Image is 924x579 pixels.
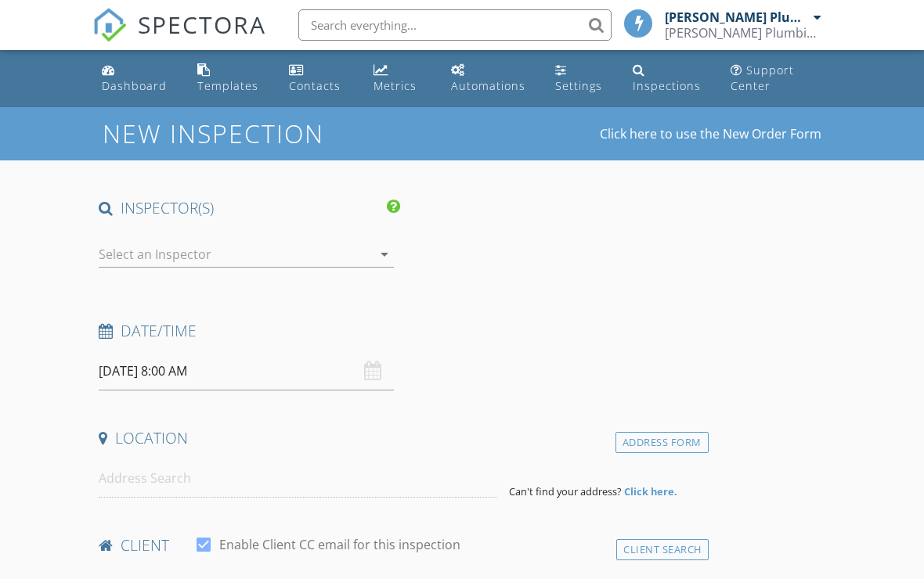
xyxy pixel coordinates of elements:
[96,56,179,101] a: Dashboard
[624,484,677,498] strong: Click here.
[138,8,266,41] span: SPECTORA
[626,56,711,101] a: Inspections
[451,78,525,93] div: Automations
[99,428,702,448] h4: Location
[615,432,709,453] div: Address Form
[102,78,167,93] div: Dashboard
[289,78,341,93] div: Contacts
[509,484,622,498] span: Can't find your address?
[445,56,536,101] a: Automations (Basic)
[665,9,810,25] div: [PERSON_NAME] Plumbing
[197,78,258,93] div: Templates
[92,8,127,42] img: The Best Home Inspection Software - Spectora
[549,56,615,101] a: Settings
[724,56,828,101] a: Support Center
[731,63,794,93] div: Support Center
[92,21,266,54] a: SPECTORA
[99,352,394,390] input: Select date
[99,535,702,556] h4: client
[367,56,432,101] a: Metrics
[103,120,449,147] h1: New Inspection
[191,56,270,101] a: Templates
[555,78,602,93] div: Settings
[665,25,821,41] div: Behrle Plumbing, LLC.
[616,539,709,560] div: Client Search
[375,245,394,264] i: arrow_drop_down
[99,321,702,341] h4: Date/Time
[298,9,612,41] input: Search everything...
[219,537,460,552] label: Enable Client CC email for this inspection
[633,78,701,93] div: Inspections
[283,56,355,101] a: Contacts
[600,128,821,140] a: Click here to use the New Order Form
[99,198,400,218] h4: INSPECTOR(S)
[99,459,496,498] input: Address Search
[374,78,417,93] div: Metrics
